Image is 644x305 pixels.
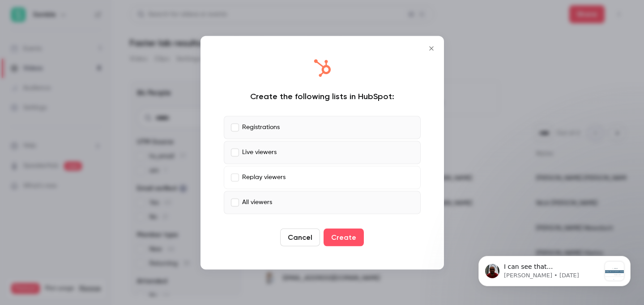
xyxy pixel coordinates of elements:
[224,91,421,101] div: Create the following lists in HubSpot:
[242,173,286,182] p: Replay viewers
[465,238,644,301] iframe: Intercom notifications message
[324,228,364,246] button: Create
[242,198,272,207] p: All viewers
[280,228,320,246] button: Cancel
[242,148,277,157] p: Live viewers
[242,123,280,132] p: Registrations
[422,39,440,57] button: Close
